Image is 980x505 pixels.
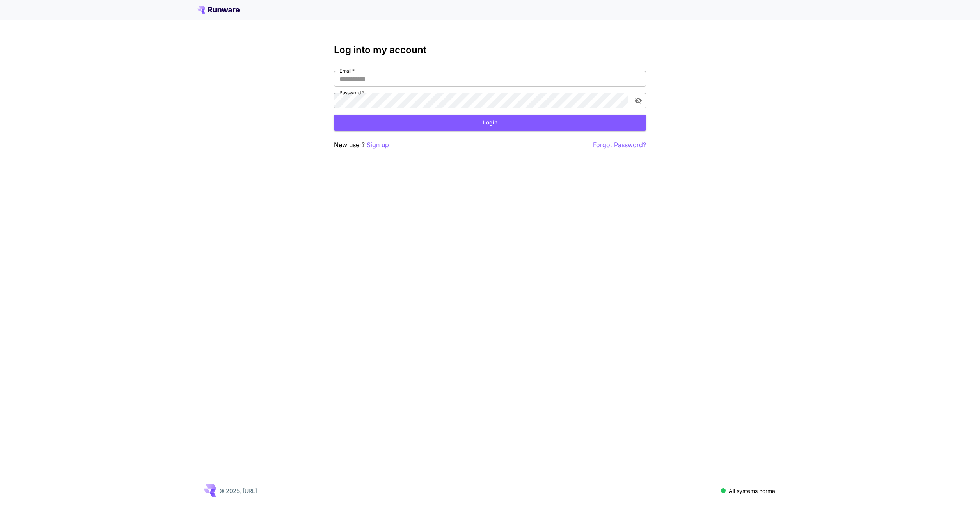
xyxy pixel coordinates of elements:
[593,140,646,150] button: Forgot Password?
[334,44,646,55] h3: Log into my account
[334,115,646,131] button: Login
[367,140,389,150] button: Sign up
[339,89,364,96] label: Password
[729,487,776,495] p: All systems normal
[334,140,389,150] p: New user?
[339,68,355,74] label: Email
[219,487,257,495] p: © 2025, [URL]
[631,94,645,108] button: toggle password visibility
